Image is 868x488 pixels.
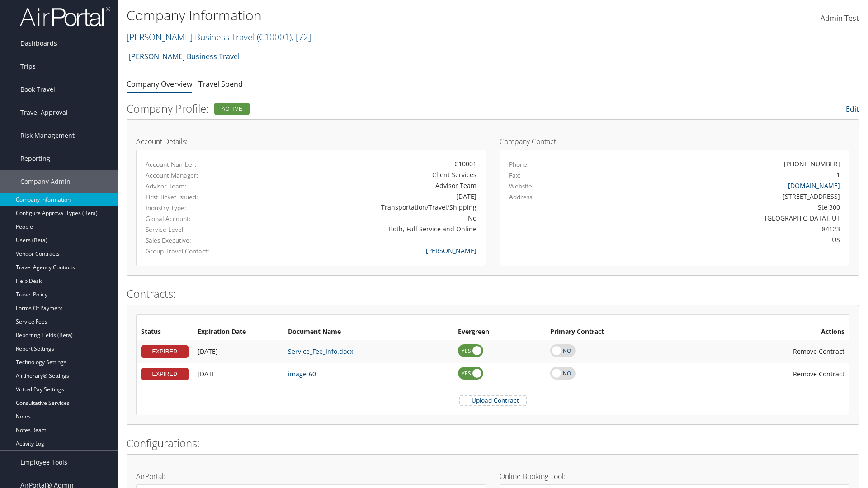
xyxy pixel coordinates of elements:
span: [DATE] [198,370,218,378]
h4: AirPortal: [136,473,486,480]
span: Trips [20,55,36,78]
span: Remove Contract [793,370,844,378]
span: Employee Tools [20,451,67,474]
label: First Ticket Issued: [146,192,247,202]
label: Address: [509,192,534,202]
div: EXPIRED [141,368,189,380]
label: Sales Executive: [146,236,247,245]
label: Account Number: [146,160,247,169]
a: Edit [846,104,859,114]
th: Document Name [283,324,453,340]
label: Service Level: [146,225,247,234]
span: Remove Contract [793,347,844,356]
th: Expiration Date [193,324,283,340]
div: No [260,213,476,223]
div: Client Services [260,170,476,179]
div: [STREET_ADDRESS] [595,192,840,201]
a: image-60 [288,370,316,378]
h2: Contracts: [127,286,859,301]
a: [DOMAIN_NAME] [788,181,840,190]
a: Company Overview [127,79,192,89]
span: , [ 72 ] [292,31,311,43]
span: Dashboards [20,32,57,55]
label: Industry Type: [146,203,247,212]
i: Remove Contract [784,343,793,360]
th: Evergreen [453,324,546,340]
div: Add/Edit Date [198,347,279,356]
span: Reporting [20,147,50,170]
label: Advisor Team: [146,182,247,191]
div: US [595,235,840,244]
label: Group Travel Contact: [146,247,247,256]
div: Transportation/Travel/Shipping [260,202,476,212]
div: Active [214,103,250,115]
span: Risk Management [20,124,75,147]
a: Service_Fee_Info.docx [288,347,353,356]
div: Both, Full Service and Online [260,224,476,234]
a: [PERSON_NAME] [426,246,476,255]
h4: Online Booking Tool: [500,473,849,480]
h4: Account Details: [136,138,486,145]
th: Status [137,324,193,340]
span: ( C10001 ) [257,31,292,43]
div: EXPIRED [141,345,189,358]
th: Actions [689,324,849,340]
label: Website: [509,182,534,191]
label: Global Account: [146,214,247,223]
i: Remove Contract [784,365,793,383]
span: Book Travel [20,78,55,101]
img: airportal-logo.png [20,6,110,27]
span: Travel Approval [20,101,68,124]
label: Fax: [509,171,521,180]
div: 1 [836,170,840,179]
div: 84123 [595,224,840,234]
th: Primary Contract [546,324,689,340]
div: C10001 [260,159,476,169]
div: Advisor Team [260,181,476,190]
span: Admin Test [821,13,859,23]
h2: Configurations: [127,436,859,451]
div: Ste 300 [595,202,840,212]
div: [DATE] [260,192,476,201]
a: Travel Spend [198,79,243,89]
h4: Company Contact: [500,138,849,145]
label: Upload Contract [460,396,526,405]
a: [PERSON_NAME] Business Travel [129,47,240,66]
div: [GEOGRAPHIC_DATA], UT [595,213,840,223]
a: Admin Test [821,5,859,33]
label: Phone: [509,160,529,169]
h2: Company Profile: [127,101,610,116]
div: [PHONE_NUMBER] [784,159,840,169]
span: Company Admin [20,170,71,193]
h1: Company Information [127,6,615,25]
span: [DATE] [198,347,218,356]
label: Account Manager: [146,171,247,180]
div: Add/Edit Date [198,370,279,378]
a: [PERSON_NAME] Business Travel [127,31,311,43]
